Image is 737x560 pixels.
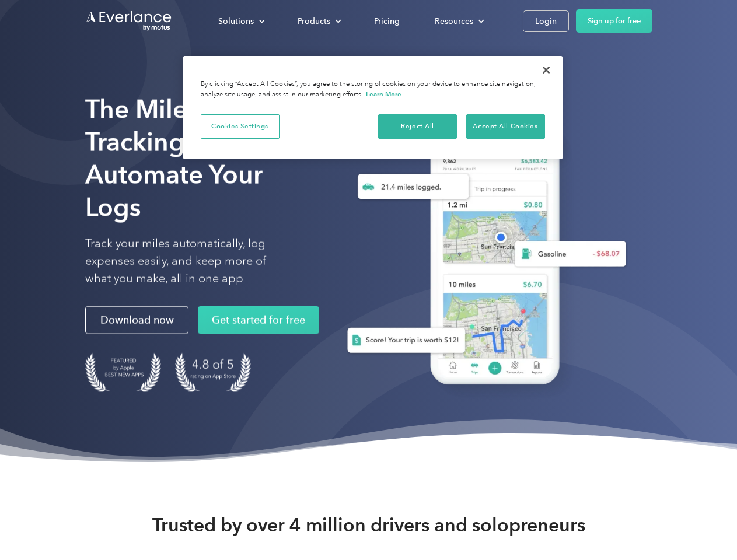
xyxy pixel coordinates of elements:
a: Login [523,10,569,32]
img: 4.9 out of 5 stars on the app store [175,353,251,392]
strong: Trusted by over 4 million drivers and solopreneurs [152,513,585,537]
div: Login [535,14,557,29]
a: More information about your privacy, opens in a new tab [366,90,401,98]
div: Solutions [218,14,254,29]
p: Track your miles automatically, log expenses easily, and keep more of what you make, all in one app [85,235,294,288]
div: Pricing [374,14,400,29]
div: Resources [435,14,473,29]
div: Resources [423,11,494,32]
a: Go to homepage [85,10,173,32]
div: Cookie banner [183,56,563,159]
a: Pricing [362,11,411,32]
button: Cookies Settings [201,114,280,139]
div: By clicking “Accept All Cookies”, you agree to the storing of cookies on your device to enhance s... [201,79,545,100]
div: Solutions [207,11,274,32]
img: Everlance, mileage tracker app, expense tracking app [329,111,635,402]
a: Sign up for free [576,9,652,33]
div: Products [298,14,330,29]
a: Get started for free [198,306,319,334]
button: Reject All [378,114,457,139]
button: Accept All Cookies [466,114,545,139]
div: Privacy [183,56,563,159]
img: Badge for Featured by Apple Best New Apps [85,353,161,392]
div: Products [286,11,351,32]
button: Close [533,57,559,83]
a: Download now [85,306,188,334]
